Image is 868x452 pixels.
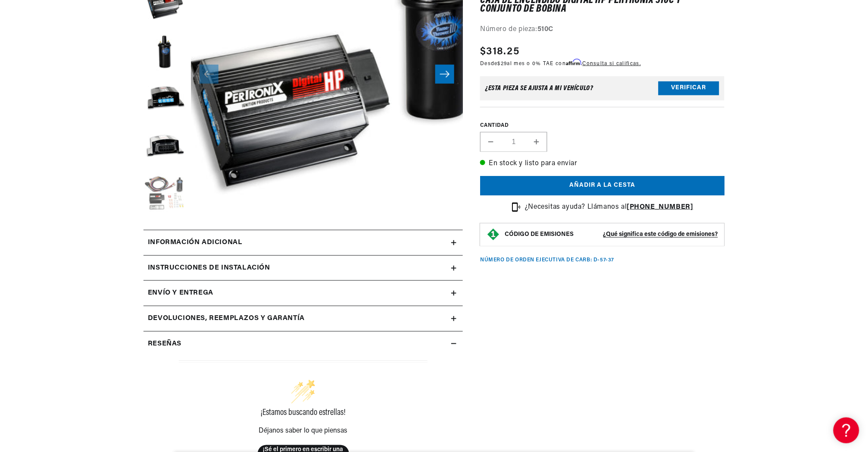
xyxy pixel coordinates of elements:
[144,256,463,281] summary: Instrucciones de instalación
[659,81,719,95] button: Verificar
[261,409,346,417] font: ¡Estamos buscando estrellas!
[537,26,553,33] font: 510C
[148,264,270,271] font: Instrucciones de instalación
[507,61,566,66] font: al mes o 0% TAE con
[148,239,242,246] font: Información adicional
[581,61,583,66] font: .
[148,289,213,296] font: Envío y entrega
[487,228,500,242] img: Código de emisiones
[505,231,574,238] font: CÓDIGO DE EMISIONES
[489,160,578,166] font: En stock y listo para enviar
[144,230,463,255] summary: Información adicional
[148,315,305,322] font: Devoluciones, reemplazos y garantía
[480,26,537,33] font: Número de pieza:
[435,65,454,84] button: Deslice hacia la derecha
[627,203,693,210] a: [PHONE_NUMBER]
[505,231,718,239] button: CÓDIGO DE EMISIONES¿Qué significa este código de emisiones?
[480,257,614,263] font: Número de Orden Ejecutiva de CARB: D-57-37
[144,281,463,306] summary: Envío y entrega
[480,46,519,56] font: $318.25
[144,306,463,331] summary: Devoluciones, reemplazos y garantía
[200,65,219,84] button: Deslice hacia la izquierda
[603,231,718,238] font: ¿Qué significa este código de emisiones?
[144,332,463,357] summary: Reseñas
[480,176,724,195] button: Añadir a la cesta
[583,61,641,66] font: Consulta si calificas.
[148,340,181,347] font: Reseñas
[144,31,187,74] button: Cargar la imagen 3 en la vista de galería
[498,61,507,66] font: $29
[259,428,348,435] font: Déjanos saber lo que piensas
[485,85,593,91] font: ¿Esta pieza se ajusta a mi vehículo?
[583,61,641,66] a: Vea si califica - Obtenga más información sobre Financiamiento Affirm (se abre en modal)
[144,173,187,217] button: Cargar la imagen 6 en la vista de galería
[144,126,187,169] button: Cargar la imagen 5 en la vista de galería
[480,61,498,66] font: Desde
[144,78,187,122] button: Cargar la imagen 4 en la vista de galería
[525,203,627,210] font: ¿Necesitas ayuda? Llámanos al
[480,122,509,128] font: CANTIDAD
